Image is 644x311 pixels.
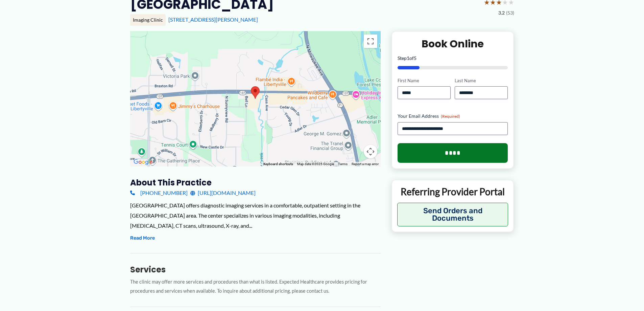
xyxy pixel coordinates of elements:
p: Referring Provider Portal [397,185,508,198]
button: Toggle fullscreen view [364,35,377,48]
span: Map data ©2025 Google [297,162,334,166]
a: Open this area in Google Maps (opens a new window) [132,158,154,166]
p: Step of [398,56,508,61]
button: Keyboard shortcuts [263,162,293,166]
a: [PHONE_NUMBER] [130,188,188,198]
div: [GEOGRAPHIC_DATA] offers diagnostic imaging services in a comfortable, outpatient setting in the ... [130,200,381,230]
span: (Required) [441,114,460,119]
span: 3.2 [498,8,505,17]
div: Imaging Clinic [130,14,166,26]
a: [URL][DOMAIN_NAME] [190,188,256,198]
a: Terms (opens in new tab) [338,162,348,166]
span: 1 [407,55,409,61]
label: Last Name [455,77,508,84]
img: Google [132,158,154,166]
a: [STREET_ADDRESS][PERSON_NAME] [168,16,258,23]
span: (53) [506,8,514,17]
label: First Name [398,77,451,84]
label: Your Email Address [398,113,508,119]
button: Read More [130,234,155,242]
button: Send Orders and Documents [397,203,508,226]
h3: About this practice [130,177,381,188]
h3: Services [130,264,381,275]
button: Map camera controls [364,145,377,158]
p: The clinic may offer more services and procedures than what is listed. Expected Healthcare provid... [130,277,381,296]
h2: Book Online [398,37,508,50]
span: 5 [414,55,416,61]
a: Report a map error [352,162,379,166]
